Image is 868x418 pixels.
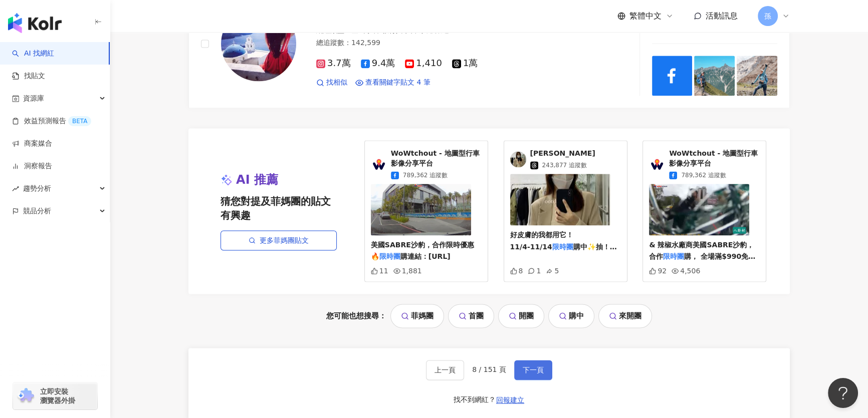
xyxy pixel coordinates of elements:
[426,360,464,380] button: 上一頁
[316,58,351,69] span: 3.7萬
[371,156,387,172] img: KOL Avatar
[221,6,296,81] img: KOL Avatar
[12,49,54,59] a: searchAI 找網紅
[390,304,444,328] a: 菲媽團
[403,171,448,180] span: 789,362 追蹤數
[188,304,790,328] div: 您可能也想搜尋：
[316,78,347,88] a: 找相似
[361,58,395,69] span: 9.4萬
[598,304,652,328] a: 來開團
[316,38,595,48] div: 總追蹤數 ： 142,599
[764,11,771,22] span: 孫
[454,395,496,405] div: 找不到網紅？
[548,304,594,328] a: 購中
[23,87,44,110] span: 資源庫
[393,267,422,275] div: 1,881
[552,243,573,251] mark: 限時團
[649,184,749,235] img: ⚾️棒球不愧為台灣國球 ⚾️球棒不愧為 + 9 專武 而你需要的是…. 美國SABRE沙豹辣椒水！ WoWtchout & 辣椒水廠商美國SABRE沙豹，合作限時團購， 全場滿$990免運費。 ...
[40,387,75,405] span: 立即安裝 瀏覽器外掛
[8,13,62,33] img: logo
[510,231,573,251] span: 好皮膚的我都用它！ 11/4-11/14
[649,149,760,179] a: KOL AvatarWoWtchout - 地圖型行車影像分享平台789,362 追蹤數
[663,252,684,260] mark: 限時團
[355,78,430,88] a: 查看關鍵字貼文 4 筆
[510,243,617,263] span: 購中✨抽！雙人機票＆IPHONE
[379,252,400,260] mark: 限時團
[706,11,738,21] span: 活動訊息
[371,149,482,179] a: KOL AvatarWoWtchout - 地圖型行車影像分享平台789,362 追蹤數
[236,172,278,189] span: AI 推薦
[649,252,755,296] span: 購， 全場滿$990免運費。 �
[510,149,621,170] a: KOL Avatar[PERSON_NAME]243,877 追蹤數
[649,267,667,275] div: 92
[737,56,777,96] img: post-image
[16,388,36,404] img: chrome extension
[12,185,19,192] span: rise
[400,252,451,260] span: 購連結：[URL]
[472,365,506,373] span: 8 / 151 頁
[672,267,700,275] div: 4,506
[496,392,525,408] button: 回報建立
[405,58,442,69] span: 1,410
[669,149,760,168] span: WoWtchout - 地圖型行車影像分享平台
[510,151,526,167] img: KOL Avatar
[542,161,587,170] span: 243,877 追蹤數
[681,171,726,180] span: 789,362 追蹤數
[365,78,430,88] span: 查看關鍵字貼文 4 筆
[498,304,544,328] a: 開團
[649,156,665,172] img: KOL Avatar
[13,382,97,409] a: chrome extension立即安裝 瀏覽器外掛
[649,241,754,261] span: & 辣椒水廠商美國SABRE沙豹，合作
[12,161,52,171] a: 洞察報告
[652,56,693,96] img: post-image
[510,267,523,275] div: 8
[221,194,337,222] span: 猜您對提及菲媽團的貼文有興趣
[221,230,337,250] a: 更多菲媽團貼文
[371,184,471,235] img: 紅燈左轉還有臉按喇叭？（開聲音）
[326,78,347,88] span: 找相似
[448,304,494,328] a: 首團
[12,71,45,81] a: 找貼文
[523,366,544,374] span: 下一頁
[452,58,478,69] span: 1萬
[371,241,474,261] span: 美國SABRE沙豹，合作限時優惠 🔥
[546,267,559,275] div: 5
[496,396,524,404] span: 回報建立
[828,378,858,408] iframe: Help Scout Beacon - Open
[371,267,388,275] div: 11
[23,177,51,200] span: 趨勢分析
[514,360,552,380] button: 下一頁
[12,116,91,126] a: 效益預測報告BETA
[391,149,482,168] span: WoWtchout - 地圖型行車影像分享平台
[629,11,662,22] span: 繁體中文
[528,267,541,275] div: 1
[23,200,51,222] span: 競品分析
[530,149,595,159] span: [PERSON_NAME]
[12,139,52,149] a: 商案媒合
[694,56,735,96] img: post-image
[435,366,456,374] span: 上一頁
